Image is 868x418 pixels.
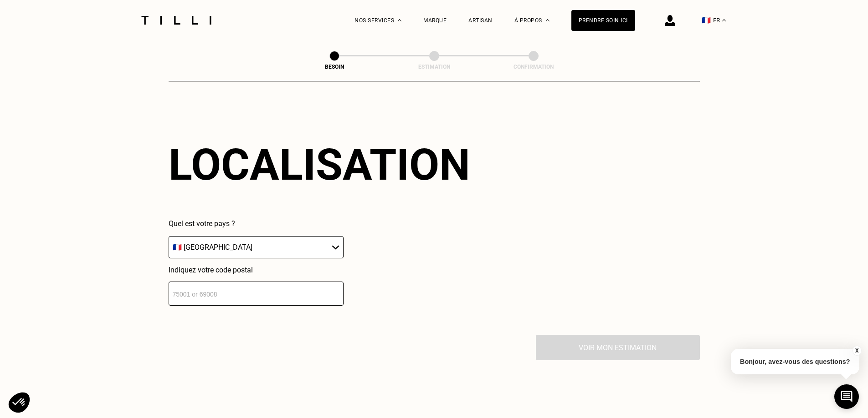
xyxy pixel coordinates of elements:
a: Prendre soin ici [571,10,635,31]
a: Marque [423,17,447,24]
img: menu déroulant [722,19,726,21]
div: Localisation [169,139,470,190]
button: X [852,346,861,356]
img: Logo du service de couturière Tilli [138,16,215,25]
a: Artisan [468,17,493,24]
div: Confirmation [488,64,579,70]
img: icône connexion [665,15,675,26]
div: Besoin [289,64,380,70]
p: Bonjour, avez-vous des questions? [731,349,859,374]
div: Estimation [389,64,480,70]
span: 🇫🇷 [702,16,711,25]
p: Quel est votre pays ? [169,219,344,228]
input: 75001 or 69008 [169,282,344,306]
img: Menu déroulant [398,19,401,21]
img: Menu déroulant à propos [546,19,550,21]
p: Indiquez votre code postal [169,266,344,274]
